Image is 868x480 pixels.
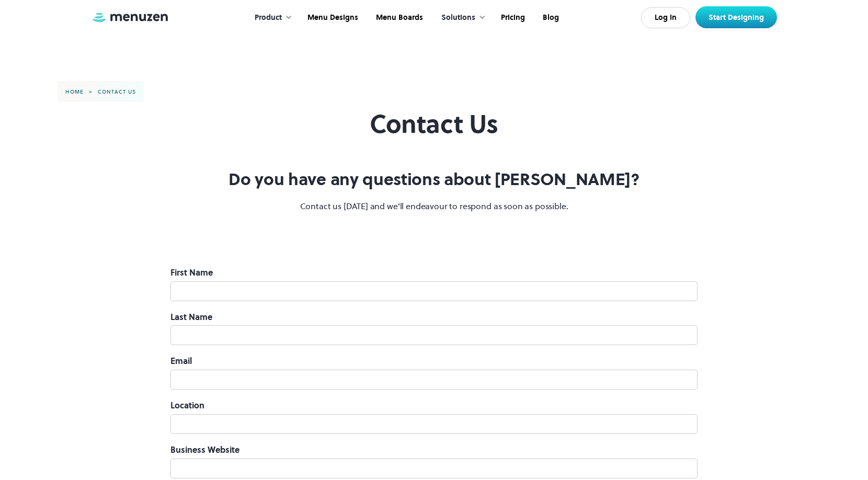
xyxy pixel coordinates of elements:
a: home [63,89,86,95]
label: Last Name [170,312,698,323]
p: Contact us [DATE] and we'll endeavour to respond as soon as possible. [229,200,639,212]
label: Location [170,400,698,412]
div: Solutions [441,12,475,24]
a: Menu Boards [366,2,431,34]
div: Product [255,12,282,24]
div: Solutions [431,2,491,34]
h2: Do you have any questions about [PERSON_NAME]? [229,170,639,189]
label: Email [170,356,698,367]
a: contact us [95,89,139,95]
a: Menu Designs [298,2,366,34]
a: Start Designing [695,6,777,28]
a: Blog [533,2,567,34]
a: Pricing [491,2,533,34]
div: > [86,89,95,95]
div: Product [244,2,298,34]
a: Log In [641,7,690,28]
label: Business Website [170,444,698,456]
label: First Name [170,267,698,279]
h1: Contact Us [229,110,639,139]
